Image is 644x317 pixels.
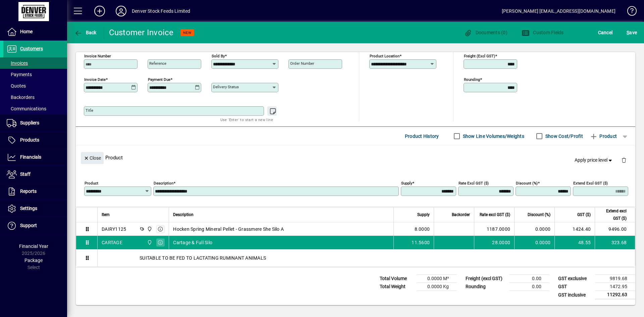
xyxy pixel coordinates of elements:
[616,157,632,163] app-page-header-button: Delete
[20,137,39,143] span: Products
[183,31,192,35] span: NEW
[74,30,97,35] span: Back
[599,207,627,222] span: Extend excl GST ($)
[3,166,67,183] a: Staff
[102,239,122,246] div: CARTAGE
[417,283,457,291] td: 0.0000 Kg
[627,27,637,38] span: ave
[86,108,93,113] mat-label: Title
[598,27,613,38] span: Cancel
[627,30,629,35] span: S
[145,239,153,246] span: DENVER STOCKFEEDS LTD
[464,54,495,58] mat-label: Freight (excl GST)
[76,145,635,170] div: Product
[102,211,110,218] span: Item
[616,152,632,168] button: Delete
[595,283,635,291] td: 1472.95
[516,181,538,186] mat-label: Discount (%)
[213,85,239,89] mat-label: Delivery status
[81,152,104,164] button: Close
[478,239,510,246] div: 28.0000
[20,223,37,228] span: Support
[590,131,617,142] span: Product
[401,181,412,186] mat-label: Supply
[480,211,510,218] span: Rate excl GST ($)
[575,157,613,164] span: Apply price level
[462,283,509,291] td: Rounding
[464,77,480,82] mat-label: Rounding
[3,149,67,166] a: Financials
[586,130,620,142] button: Product
[173,239,212,246] span: Cartage & Full Silo
[509,275,549,283] td: 0.00
[132,6,191,16] div: Denver Stock Feeds Limited
[67,27,104,39] app-page-header-button: Back
[509,283,549,291] td: 0.00
[544,133,583,140] label: Show Cost/Profit
[3,103,67,114] a: Communications
[173,226,284,232] span: Hocken Spring Mineral Pellet - Grassmere She Silo A
[3,80,67,92] a: Quotes
[154,181,173,186] mat-label: Description
[20,189,37,194] span: Reports
[20,120,39,125] span: Suppliers
[173,211,194,218] span: Description
[7,72,32,77] span: Payments
[3,183,67,200] a: Reports
[452,211,470,218] span: Backorder
[148,77,170,82] mat-label: Payment due
[7,106,46,111] span: Communications
[3,132,67,149] a: Products
[462,275,509,283] td: Freight (excl GST)
[84,153,101,164] span: Close
[290,61,314,66] mat-label: Order number
[478,226,510,232] div: 1187.0000
[522,30,564,35] span: Custom Fields
[595,291,635,299] td: 11292.63
[79,155,105,161] app-page-header-button: Close
[20,46,43,51] span: Customers
[19,244,48,249] span: Financial Year
[462,133,524,140] label: Show Line Volumes/Weights
[376,283,417,291] td: Total Weight
[20,206,37,211] span: Settings
[220,116,273,123] mat-hint: Use 'Enter' to start a new line
[149,61,166,66] mat-label: Reference
[402,130,442,142] button: Product History
[98,249,635,267] div: SUITABLE TO BE FED TO LACTATING RUMINANT ANIMALS
[89,5,110,17] button: Add
[555,275,595,283] td: GST exclusive
[514,222,554,236] td: 0.0000
[415,226,430,232] span: 8.0000
[595,222,635,236] td: 9496.00
[7,83,26,89] span: Quotes
[502,6,615,16] div: [PERSON_NAME] [EMAIL_ADDRESS][DOMAIN_NAME]
[528,211,550,218] span: Discount (%)
[405,131,439,142] span: Product History
[595,275,635,283] td: 9819.68
[417,275,457,283] td: 0.0000 M³
[514,236,554,249] td: 0.0000
[3,92,67,103] a: Backorders
[24,258,43,263] span: Package
[20,154,41,160] span: Financials
[20,171,31,177] span: Staff
[554,222,595,236] td: 1424.40
[572,154,616,166] button: Apply price level
[212,54,225,58] mat-label: Sold by
[577,211,591,218] span: GST ($)
[370,54,399,58] mat-label: Product location
[3,115,67,131] a: Suppliers
[20,29,33,34] span: Home
[595,236,635,249] td: 323.68
[109,27,174,38] div: Customer Invoice
[72,27,98,39] button: Back
[110,5,132,17] button: Profile
[462,27,509,39] button: Documents (0)
[417,211,430,218] span: Supply
[625,27,639,39] button: Save
[84,54,111,58] mat-label: Invoice number
[464,30,507,35] span: Documents (0)
[3,23,67,40] a: Home
[554,236,595,249] td: 48.55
